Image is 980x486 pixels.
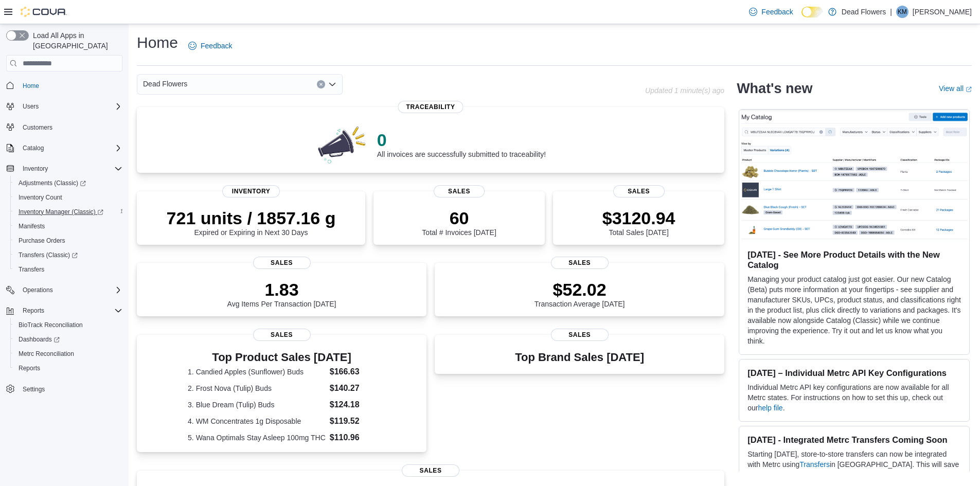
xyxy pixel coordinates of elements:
button: Customers [2,120,127,135]
a: Inventory Count [14,191,66,204]
span: Metrc Reconciliation [19,350,74,358]
h3: Top Brand Sales [DATE] [515,351,644,364]
button: Transfers [10,262,127,277]
button: BioTrack Reconciliation [10,318,127,332]
span: Transfers (Classic) [19,251,78,259]
div: Expired or Expiring in Next 30 Days [167,208,336,237]
span: Reports [14,362,122,374]
a: Customers [19,121,57,134]
a: help file [758,404,782,412]
button: Operations [2,283,127,297]
h1: Home [137,32,178,53]
span: BioTrack Reconciliation [14,319,122,331]
a: BioTrack Reconciliation [14,319,87,331]
button: Inventory [19,163,52,175]
p: | [890,6,892,18]
span: Sales [253,329,311,341]
span: Reports [19,304,122,317]
span: Home [19,79,122,92]
a: Dashboards [14,333,64,346]
div: Kelly Moore [896,6,908,18]
dt: 4. WM Concentrates 1g Disposable [188,416,326,426]
span: Transfers (Classic) [14,249,122,261]
a: Manifests [14,220,49,232]
div: Total Sales [DATE] [602,208,675,237]
p: Updated 1 minute(s) ago [645,86,724,95]
span: Adjustments (Classic) [14,177,122,189]
span: Reports [23,307,44,315]
span: Inventory [19,163,122,175]
h3: [DATE] – Individual Metrc API Key Configurations [747,368,961,378]
button: Open list of options [328,80,336,88]
a: Settings [19,383,49,395]
span: Adjustments (Classic) [19,179,86,187]
span: Manifests [14,220,122,232]
input: Dark Mode [801,7,823,17]
span: Sales [402,464,459,477]
span: Sales [434,185,485,197]
span: Inventory Manager (Classic) [19,208,103,216]
h3: [DATE] - See More Product Details with the New Catalog [747,249,961,270]
h3: Top Product Sales [DATE] [188,351,376,364]
dt: 2. Frost Nova (Tulip) Buds [188,383,326,393]
dd: $166.63 [330,366,376,378]
div: Avg Items Per Transaction [DATE] [227,279,336,308]
span: Dashboards [19,335,60,344]
a: Transfers (Classic) [10,248,127,262]
button: Operations [19,284,57,296]
span: Customers [19,121,122,134]
span: Feedback [761,7,793,17]
a: Purchase Orders [14,235,69,247]
a: Adjustments (Classic) [10,176,127,190]
span: Dashboards [14,333,122,346]
div: All invoices are successfully submitted to traceability! [377,130,546,158]
span: Users [19,100,122,113]
span: Inventory [222,185,280,197]
span: Reports [19,364,40,372]
button: Catalog [2,141,127,155]
a: Transfers [799,460,830,469]
button: Settings [2,382,127,397]
span: Customers [23,123,52,132]
span: Settings [23,385,45,393]
button: Clear input [317,80,325,88]
p: 721 units / 1857.16 g [167,208,336,228]
button: Reports [10,361,127,375]
span: Purchase Orders [19,237,65,245]
span: Sales [253,257,311,269]
span: Inventory Manager (Classic) [14,206,122,218]
span: Feedback [201,41,232,51]
a: Feedback [184,35,236,56]
button: Inventory Count [10,190,127,205]
span: Load All Apps in [GEOGRAPHIC_DATA] [29,30,122,51]
img: Cova [21,7,67,17]
p: [PERSON_NAME] [913,6,972,18]
button: Manifests [10,219,127,233]
dt: 5. Wana Optimals Stay Asleep 100mg THC [188,433,326,443]
div: Total # Invoices [DATE] [422,208,496,237]
a: Adjustments (Classic) [14,177,90,189]
dd: $119.52 [330,415,376,427]
span: Transfers [19,265,44,274]
button: Reports [19,304,48,317]
span: Users [23,102,39,111]
a: Reports [14,362,44,374]
a: Metrc Reconciliation [14,348,78,360]
button: Users [19,100,43,113]
h3: [DATE] - Integrated Metrc Transfers Coming Soon [747,435,961,445]
a: Home [19,80,43,92]
dd: $140.27 [330,382,376,394]
a: Inventory Manager (Classic) [14,206,108,218]
span: Home [23,82,39,90]
img: 0 [315,123,369,165]
span: Inventory [23,165,48,173]
nav: Complex example [6,74,122,423]
a: Transfers [14,263,48,276]
span: Operations [23,286,53,294]
p: $3120.94 [602,208,675,228]
span: Transfers [14,263,122,276]
p: Dead Flowers [842,6,886,18]
svg: External link [966,86,972,93]
span: Purchase Orders [14,235,122,247]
